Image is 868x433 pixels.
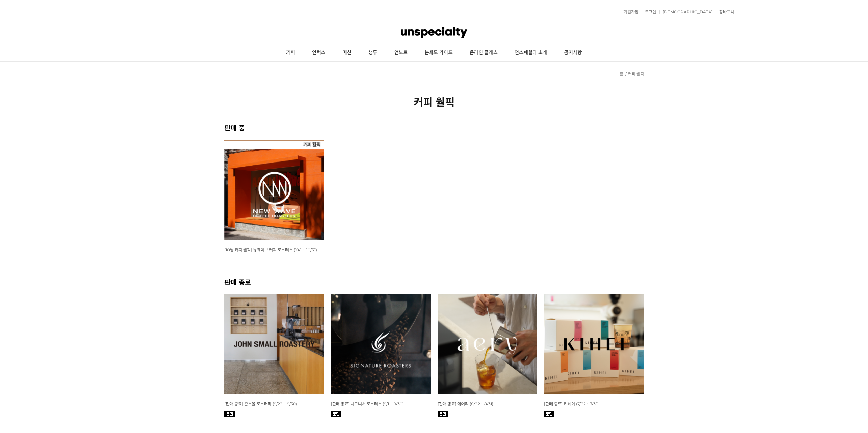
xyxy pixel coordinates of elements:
[386,44,416,61] a: 언노트
[224,94,644,109] h2: 커피 월픽
[544,401,599,406] a: [판매 종료] 키헤이 (7/22 ~ 7/31)
[331,401,404,406] a: [판매 종료] 시그니쳐 로스터스 (9/1 ~ 9/30)
[416,44,461,61] a: 분쇄도 가이드
[438,401,494,406] a: [판매 종료] 에어리 (8/22 ~ 8/31)
[224,140,324,240] img: [10월 커피 월픽] 뉴웨이브 커피 로스터스 (10/1 ~ 10/31)
[401,22,467,43] img: 언스페셜티 몰
[716,10,734,14] a: 장바구니
[331,401,404,406] span: [판매 종료] 시그니쳐 로스터스 (9/1 ~ 9/30)
[438,411,448,417] img: 품절
[331,294,431,394] img: [판매 종료] 시그니쳐 로스터스 (9/1 ~ 9/30)
[461,44,506,61] a: 온라인 클래스
[224,401,297,406] span: [판매 종료] 존스몰 로스터리 (9/22 ~ 9/30)
[224,277,644,287] h2: 판매 종료
[224,401,297,406] a: [판매 종료] 존스몰 로스터리 (9/22 ~ 9/30)
[224,123,644,133] h2: 판매 중
[278,44,304,61] a: 커피
[642,10,656,14] a: 로그인
[224,411,235,417] img: 품절
[620,71,623,76] a: 홈
[224,294,324,394] img: [판매 종료] 존스몰 로스터리 (9/22 ~ 9/30)
[334,44,360,61] a: 머신
[224,247,317,252] span: [10월 커피 월픽] 뉴웨이브 커피 로스터스 (10/1 ~ 10/31)
[620,10,638,14] a: 회원가입
[331,411,341,417] img: 품절
[628,71,644,76] a: 커피 월픽
[438,294,538,394] img: 8월 커피 스몰 월픽 에어리
[544,411,554,417] img: 품절
[506,44,556,61] a: 언스페셜티 소개
[360,44,386,61] a: 생두
[304,44,334,61] a: 언럭스
[659,10,713,14] a: [DEMOGRAPHIC_DATA]
[544,294,644,394] img: 7월 커피 스몰 월픽 키헤이
[544,401,599,406] span: [판매 종료] 키헤이 (7/22 ~ 7/31)
[224,247,317,252] a: [10월 커피 월픽] 뉴웨이브 커피 로스터스 (10/1 ~ 10/31)
[556,44,590,61] a: 공지사항
[438,401,494,406] span: [판매 종료] 에어리 (8/22 ~ 8/31)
